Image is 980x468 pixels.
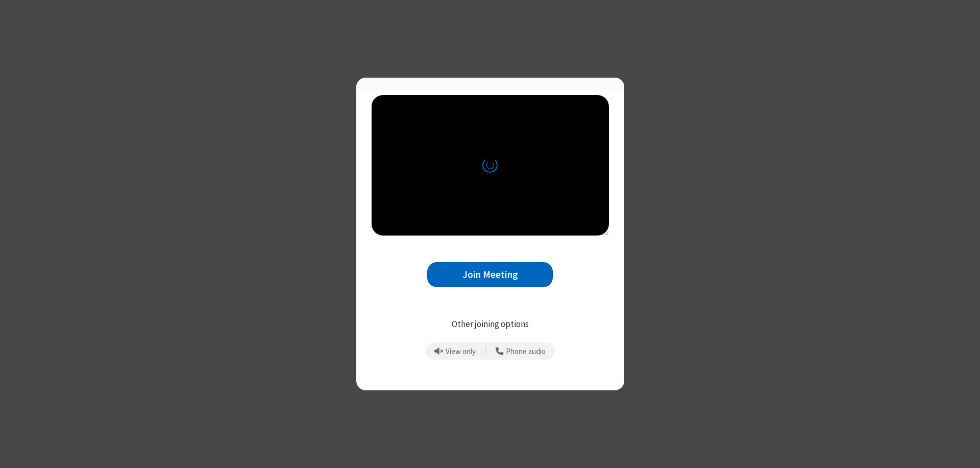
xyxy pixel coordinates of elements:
[446,347,476,356] span: View only
[492,342,550,360] button: Use your phone for mic and speaker while you view the meeting on this device.
[485,344,487,358] span: |
[372,318,609,331] p: Other joining options
[506,347,546,356] span: Phone audio
[431,342,480,360] button: Prevent echo when there is already an active mic and speaker in the room.
[427,262,553,287] button: Join Meeting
